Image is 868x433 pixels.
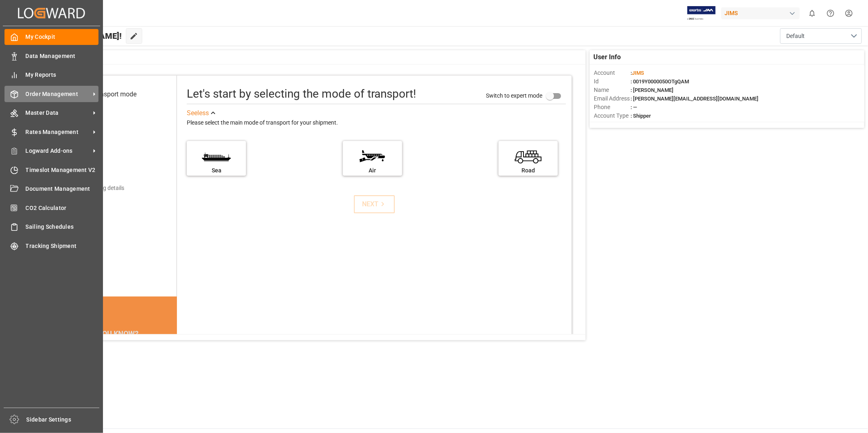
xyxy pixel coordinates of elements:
[721,5,803,21] button: JIMS
[46,325,177,342] div: DID YOU KNOW?
[26,71,99,79] span: My Reports
[4,29,98,45] a: My Cockpit
[594,69,631,77] span: Account
[631,96,758,102] span: : [PERSON_NAME][EMAIL_ADDRESS][DOMAIN_NAME]
[347,166,398,175] div: Air
[594,94,631,103] span: Email Address
[26,90,90,98] span: Order Management
[594,52,621,62] span: User Info
[4,48,98,64] a: Data Management
[26,185,99,193] span: Document Management
[594,112,631,120] span: Account Type
[631,87,673,93] span: : [PERSON_NAME]
[191,166,242,175] div: Sea
[503,166,554,175] div: Road
[687,6,716,20] img: Exertis%20JAM%20-%20Email%20Logo.jpg_1722504956.jpg
[821,4,840,22] button: Help Center
[803,4,821,22] button: show 0 new notifications
[594,77,631,86] span: Id
[631,70,644,76] span: :
[26,223,99,231] span: Sailing Schedules
[187,85,416,103] div: Let's start by selecting the mode of transport!
[4,181,98,197] a: Document Management
[26,33,99,41] span: My Cockpit
[4,238,98,254] a: Tracking Shipment
[780,28,862,44] button: open menu
[34,28,122,44] span: Hello [PERSON_NAME]!
[721,7,800,19] div: JIMS
[187,108,209,118] div: See less
[631,78,689,85] span: : 0019Y0000050OTgQAM
[73,89,136,99] div: Select transport mode
[26,242,99,250] span: Tracking Shipment
[4,200,98,216] a: CO2 Calculator
[4,67,98,83] a: My Reports
[26,147,90,155] span: Logward Add-ons
[26,52,99,60] span: Data Management
[4,162,98,178] a: Timeslot Management V2
[631,104,637,110] span: : —
[187,118,566,128] div: Please select the main mode of transport for your shipment.
[26,204,99,212] span: CO2 Calculator
[362,199,387,209] div: NEXT
[631,113,651,119] span: : Shipper
[4,219,98,235] a: Sailing Schedules
[73,184,124,192] div: Add shipping details
[486,92,542,99] span: Switch to expert mode
[26,109,90,117] span: Master Data
[594,86,631,94] span: Name
[786,32,805,40] span: Default
[26,128,90,136] span: Rates Management
[594,103,631,112] span: Phone
[632,70,644,76] span: JIMS
[27,415,100,424] span: Sidebar Settings
[26,166,99,174] span: Timeslot Management V2
[354,195,395,213] button: NEXT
